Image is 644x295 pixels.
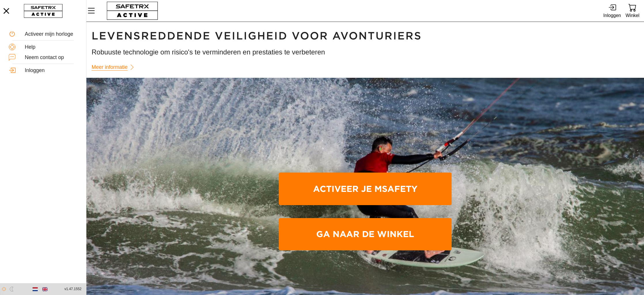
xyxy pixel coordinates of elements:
[25,31,77,37] div: Activeer mijn horloge
[25,54,77,61] div: Neem contact op
[283,219,447,249] span: Ga naar de winkel
[279,173,452,205] a: Activeer je mSafety
[92,47,639,57] h3: Robuuste technologie om risico's te verminderen en prestaties te verbeteren
[283,174,447,204] span: Activeer je mSafety
[25,44,77,50] div: Help
[25,67,77,74] div: Inloggen
[92,63,128,72] span: Meer informatie
[1,287,6,292] img: ModeLight.svg
[40,284,50,294] button: English
[86,5,101,17] button: Menu
[603,12,621,19] div: Inloggen
[9,44,16,50] img: Help.svg
[92,29,639,43] h1: Levensreddende veiligheid voor avonturiers
[65,286,82,292] span: v1.47.1552
[626,12,639,19] div: Winkel
[61,284,85,294] button: v1.47.1552
[279,218,452,251] a: Ga naar de winkel
[33,287,38,292] img: nl.svg
[92,62,138,73] a: Meer informatie
[30,284,40,294] button: Dutch
[9,54,16,61] img: ContactUs.svg
[42,287,48,292] img: en.svg
[9,287,14,292] img: ModeDark.svg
